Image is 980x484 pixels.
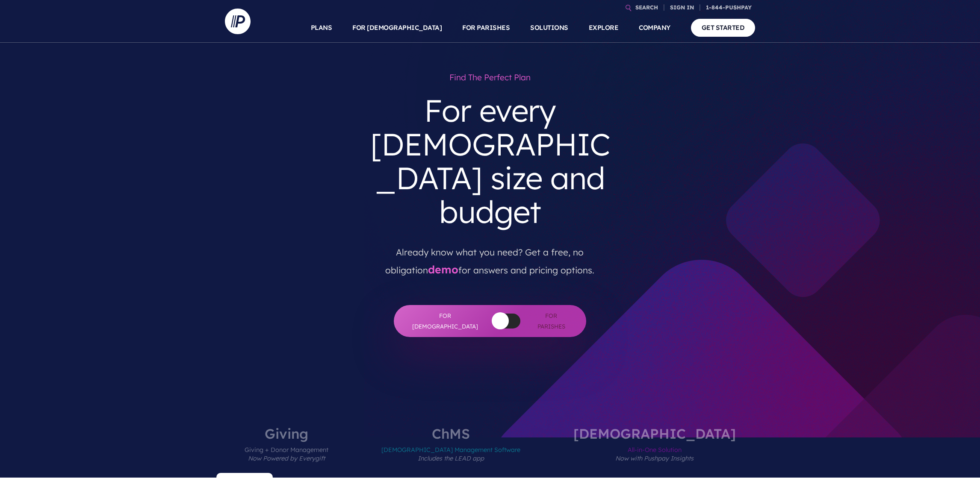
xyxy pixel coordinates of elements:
[356,427,546,478] label: ChMS
[352,13,442,43] a: FOR [DEMOGRAPHIC_DATA]
[573,440,736,478] span: All-in-One Solution
[219,427,354,478] label: Giving
[691,19,756,36] a: GET STARTED
[548,427,762,478] label: [DEMOGRAPHIC_DATA]
[381,440,520,478] span: [DEMOGRAPHIC_DATA] Management Software
[248,455,325,462] em: Now Powered by Everygift
[615,455,694,462] em: Now with Pushpay Insights
[245,440,328,478] span: Giving + Donor Management
[361,68,619,87] h1: Find the perfect plan
[428,263,458,276] a: demo
[462,13,510,43] a: FOR PARISHES
[311,13,332,43] a: PLANS
[367,236,613,279] p: Already know what you need? Get a free, no obligation for answers and pricing options.
[361,87,619,236] h3: For every [DEMOGRAPHIC_DATA] size and budget
[589,13,619,43] a: EXPLORE
[411,311,479,331] span: For [DEMOGRAPHIC_DATA]
[530,13,568,43] a: SOLUTIONS
[639,13,670,43] a: COMPANY
[533,311,569,331] span: For Parishes
[418,455,484,462] em: Includes the LEAD app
